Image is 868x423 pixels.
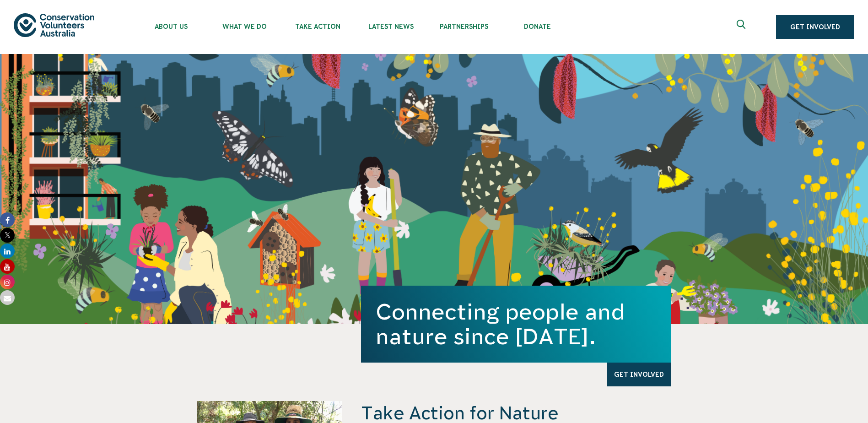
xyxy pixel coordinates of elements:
[135,23,208,30] span: About Us
[607,363,671,386] a: Get Involved
[776,15,854,39] a: Get Involved
[281,23,354,30] span: Take Action
[427,23,501,30] span: Partnerships
[501,23,574,30] span: Donate
[376,299,657,349] h1: Connecting people and nature since [DATE].
[208,23,281,30] span: What We Do
[14,13,94,37] img: logo.svg
[737,20,748,34] span: Expand search box
[731,16,753,38] button: Expand search box Close search box
[354,23,427,30] span: Latest News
